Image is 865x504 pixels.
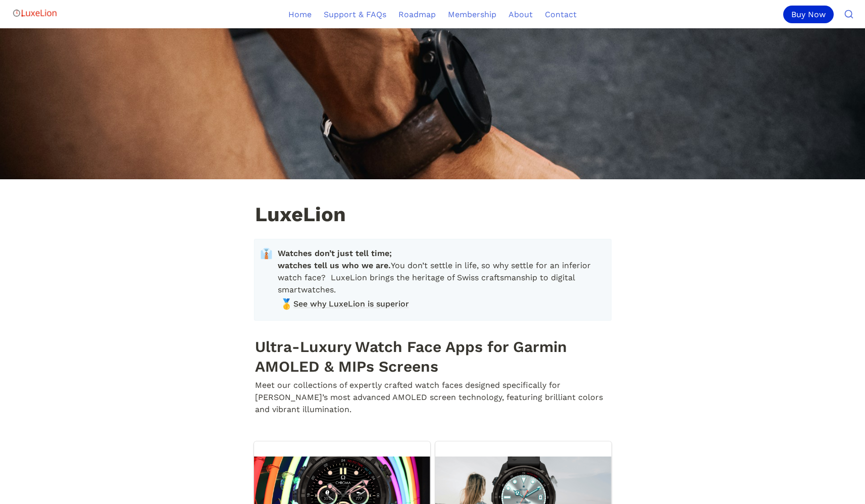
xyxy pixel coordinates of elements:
span: 🥇 [280,298,290,308]
p: Meet our collections of expertly crafted watch faces designed specifically for [PERSON_NAME]’s mo... [254,378,612,417]
span: 👔 [260,247,273,260]
span: See why LuxeLion is superior [293,298,409,310]
h1: LuxeLion [254,204,612,228]
a: Buy Now [783,6,838,23]
span: You don’t settle in life, so why settle for an inferior watch face? LuxeLion brings the heritage ... [278,247,603,296]
h1: Ultra-Luxury Watch Face Apps for Garmin AMOLED & MIPs Screens [254,335,612,378]
div: Buy Now [783,6,834,23]
img: Logo [12,3,58,23]
a: 🥇See why LuxeLion is superior [278,296,603,312]
strong: Watches don’t just tell time; watches tell us who we are. [278,248,394,270]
